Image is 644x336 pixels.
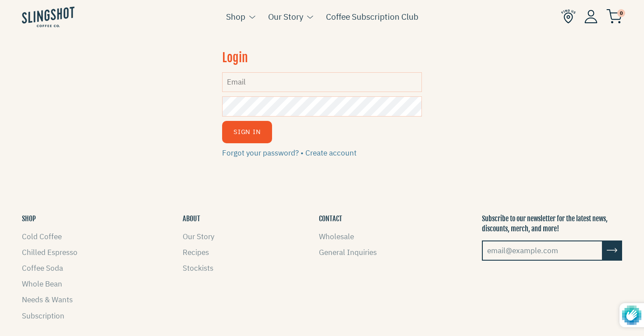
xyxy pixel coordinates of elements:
a: Needs & Wants [22,295,73,304]
input: Email [222,72,422,92]
a: Shop [226,10,245,23]
img: Protected by hCaptcha [622,303,641,327]
button: Sign In [222,121,272,143]
a: 0 [606,11,622,22]
a: Our Story [183,232,214,241]
a: Cold Coffee [22,232,62,241]
input: email@example.com [482,241,603,261]
a: Create account [305,148,357,158]
img: Account [584,10,598,23]
h2: Login [222,49,422,66]
button: ABOUT [183,214,200,223]
a: Coffee Subscription Club [326,10,418,23]
img: Find Us [561,9,576,24]
a: Subscription [22,311,64,321]
a: General Inquiries [319,248,377,257]
a: Stockists [183,263,213,273]
button: CONTACT [319,214,342,223]
img: cart [606,9,622,24]
p: Subscribe to our newsletter for the latest news, discounts, merch, and more! [482,214,622,233]
span: 0 [617,9,625,17]
a: Wholesale [319,232,354,241]
a: Forgot your password? • [222,148,304,158]
button: SHOP [22,214,36,223]
a: Coffee Soda [22,263,63,273]
a: Chilled Espresso [22,248,78,257]
a: Our Story [268,10,303,23]
a: Whole Bean [22,279,62,289]
a: Recipes [183,248,209,257]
